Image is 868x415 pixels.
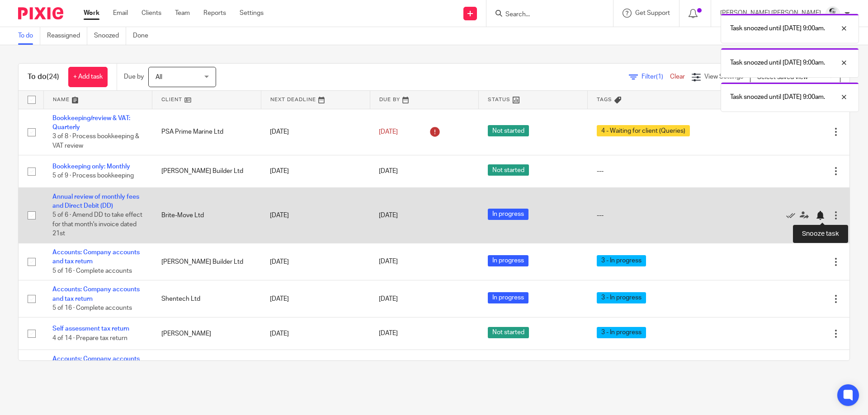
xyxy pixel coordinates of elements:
[597,125,690,136] span: 4 - Waiting for client (Queries)
[261,155,370,187] td: [DATE]
[52,249,140,265] a: Accounts: Company accounts and tax return
[52,194,139,209] a: Annual review of monthly fees and Direct Debit (DD)
[152,187,261,243] td: Brite-Move Ltd
[52,268,132,274] span: 5 of 16 · Complete accounts
[47,27,87,45] a: Reassigned
[379,259,398,265] span: [DATE]
[152,155,261,187] td: [PERSON_NAME] Builder Ltd
[156,74,162,80] span: All
[52,335,127,341] span: 4 of 14 · Prepare tax return
[52,133,139,149] span: 3 of 8 · Process bookkeeping & VAT review
[52,115,130,131] a: Bookkeeping/review & VAT: Quarterly
[152,317,261,350] td: [PERSON_NAME]
[142,9,161,18] a: Clients
[261,350,370,396] td: [DATE]
[152,350,261,396] td: RSGE Ltd
[488,292,528,303] span: In progress
[730,24,825,33] p: Task snoozed until [DATE] 9:00am.
[52,173,134,179] span: 5 of 9 · Process bookkeeping
[488,209,528,220] span: In progress
[730,93,825,102] p: Task snoozed until [DATE] 9:00am.
[152,109,261,155] td: PSA Prime Marine Ltd
[597,292,646,303] span: 3 - In progress
[52,163,130,170] a: Bookkeeping only: Monthly
[730,58,825,67] p: Task snoozed until [DATE] 9:00am.
[488,125,529,136] span: Not started
[786,211,800,220] a: Mark as done
[261,280,370,317] td: [DATE]
[826,6,840,21] img: Mass_2025.jpg
[113,9,128,18] a: Email
[597,255,646,266] span: 3 - In progress
[379,296,398,302] span: [DATE]
[28,72,59,82] h1: To do
[124,72,144,81] p: Due by
[203,9,226,18] a: Reports
[597,327,646,338] span: 3 - In progress
[18,7,63,19] img: Pixie
[261,317,370,350] td: [DATE]
[261,243,370,280] td: [DATE]
[379,168,398,174] span: [DATE]
[52,305,132,311] span: 5 of 16 · Complete accounts
[52,326,129,332] a: Self assessment tax return
[84,9,99,18] a: Work
[240,9,264,18] a: Settings
[18,27,40,45] a: To do
[488,327,529,338] span: Not started
[488,255,528,266] span: In progress
[94,27,126,45] a: Snoozed
[379,212,398,219] span: [DATE]
[52,286,140,302] a: Accounts: Company accounts and tax return
[488,164,529,176] span: Not started
[47,73,59,80] span: (24)
[379,129,398,135] span: [DATE]
[175,9,190,18] a: Team
[52,212,142,237] span: 5 of 6 · Amend DD to take effect for that month's invoice dated 21st
[261,109,370,155] td: [DATE]
[52,356,140,371] a: Accounts: Company accounts and tax return
[261,187,370,243] td: [DATE]
[379,331,398,337] span: [DATE]
[152,243,261,280] td: [PERSON_NAME] Builder Ltd
[597,167,732,176] div: ---
[152,280,261,317] td: Shentech Ltd
[133,27,155,45] a: Done
[597,211,732,220] div: ---
[68,67,108,87] a: + Add task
